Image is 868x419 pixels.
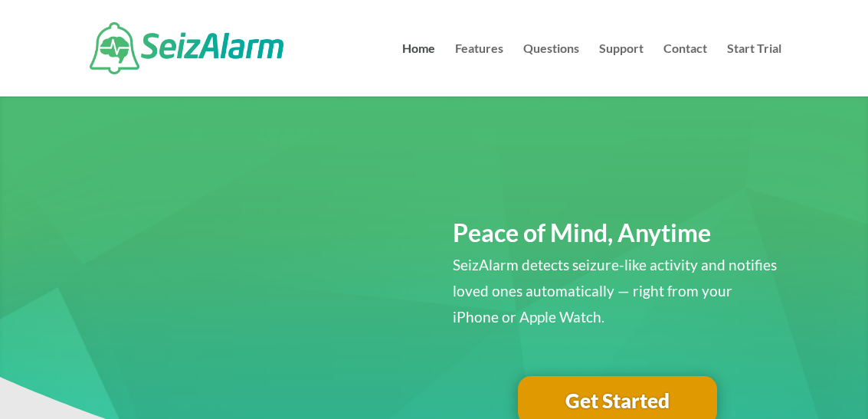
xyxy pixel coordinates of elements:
[90,22,283,74] img: SeizAlarm
[453,256,777,326] span: SeizAlarm detects seizure-like activity and notifies loved ones automatically — right from your i...
[402,43,435,97] a: Home
[727,43,781,97] a: Start Trial
[599,43,644,97] a: Support
[523,43,579,97] a: Questions
[663,43,707,97] a: Contact
[455,43,503,97] a: Features
[453,218,711,247] span: Peace of Mind, Anytime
